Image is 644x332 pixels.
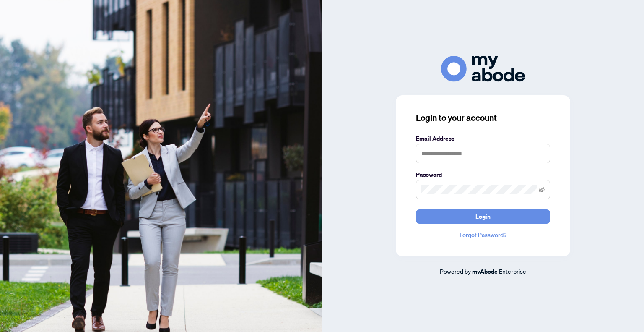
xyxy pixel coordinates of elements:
span: Login [475,210,491,223]
span: eye-invisible [539,187,545,193]
h3: Login to your account [416,112,550,124]
a: myAbode [472,267,498,276]
img: ma-logo [441,56,525,81]
span: Enterprise [499,267,526,275]
label: Email Address [416,134,550,143]
button: Login [416,209,550,224]
a: Forgot Password? [416,230,550,240]
span: Powered by [440,267,471,275]
label: Password [416,170,550,179]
